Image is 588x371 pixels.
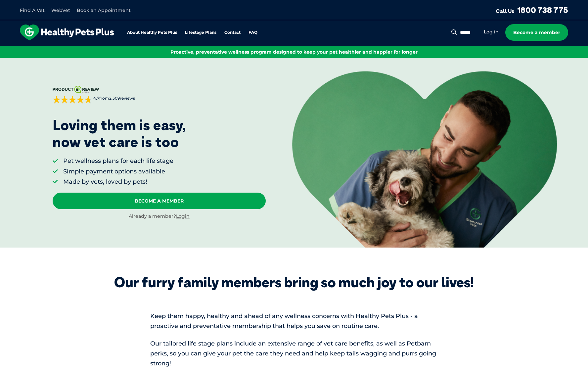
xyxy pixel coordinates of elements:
span: from [92,96,135,101]
a: About Healthy Pets Plus [127,30,177,35]
span: Keep them happy, healthy and ahead of any wellness concerns with Healthy Pets Plus - a proactive ... [150,312,418,330]
span: 2,309 reviews [109,96,135,101]
a: Book an Appointment [77,7,131,13]
a: Contact [224,30,241,35]
a: WebVet [51,7,70,13]
img: hpp-logo [20,24,114,40]
a: Become a member [505,24,568,41]
img: <p>Loving them is easy, <br /> now vet care is too</p> [292,71,557,247]
a: Become A Member [53,193,266,209]
li: Pet wellness plans for each life stage [63,157,173,165]
a: Find A Vet [20,7,45,13]
span: Proactive, preventative wellness program designed to keep your pet healthier and happier for longer [170,49,418,55]
a: Log in [484,29,499,35]
div: Our furry family members bring so much joy to our lives! [114,274,474,291]
li: Made by vets, loved by pets! [63,178,173,186]
p: Loving them is easy, now vet care is too [53,117,186,150]
a: Login [176,213,190,219]
span: Call Us [496,8,515,14]
button: Search [450,29,458,35]
a: 4.7from2,309reviews [53,86,266,104]
a: Lifestage Plans [185,30,216,35]
a: FAQ [249,30,257,35]
span: Our tailored life stage plans include an extensive range of vet care benefits, as well as Petbarn... [150,340,436,367]
li: Simple payment options available [63,167,173,176]
div: Already a member? [53,213,266,220]
div: 4.7 out of 5 stars [53,96,92,104]
strong: 4.7 [93,96,99,101]
a: Call Us1800 738 775 [496,5,568,15]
